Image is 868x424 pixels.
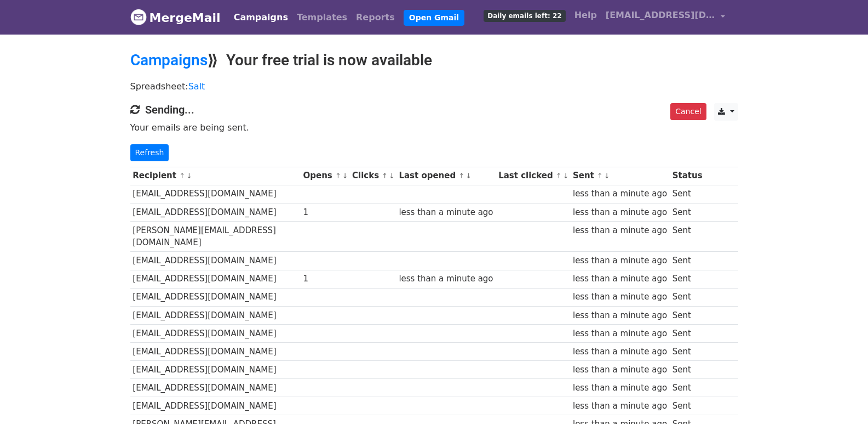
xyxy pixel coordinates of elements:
a: Daily emails left: 22 [479,4,570,26]
div: less than a minute ago [573,327,667,340]
td: [EMAIL_ADDRESS][DOMAIN_NAME] [130,185,301,203]
a: Campaigns [130,51,208,69]
td: [PERSON_NAME][EMAIL_ADDRESS][DOMAIN_NAME] [130,221,301,252]
td: Sent [670,361,705,379]
a: ↓ [604,172,610,180]
td: [EMAIL_ADDRESS][DOMAIN_NAME] [130,379,301,397]
div: less than a minute ago [573,255,667,267]
div: 1 [303,206,347,219]
td: Sent [670,185,705,203]
a: ↓ [563,172,569,180]
td: Sent [670,324,705,342]
td: Sent [670,221,705,252]
td: Sent [670,342,705,360]
a: ↑ [179,172,185,180]
td: [EMAIL_ADDRESS][DOMAIN_NAME] [130,342,301,360]
div: less than a minute ago [573,382,667,394]
a: MergeMail [130,6,221,29]
a: ↓ [342,172,348,180]
div: less than a minute ago [573,309,667,322]
a: Refresh [130,144,169,161]
a: Open Gmail [404,10,464,26]
span: Daily emails left: 22 [484,10,565,22]
td: Sent [670,397,705,415]
a: ↑ [597,172,603,180]
div: less than a minute ago [573,364,667,376]
a: ↑ [335,172,341,180]
a: [EMAIL_ADDRESS][DOMAIN_NAME] [601,4,729,30]
div: less than a minute ago [573,224,667,237]
th: Status [670,167,705,185]
a: Templates [292,7,352,29]
h2: ⟫ Your free trial is now available [130,51,738,70]
th: Last opened [396,167,496,185]
span: [EMAIL_ADDRESS][DOMAIN_NAME] [606,9,715,22]
div: less than a minute ago [573,188,667,200]
td: [EMAIL_ADDRESS][DOMAIN_NAME] [130,270,301,288]
a: Campaigns [229,7,292,29]
a: Salt [188,81,205,92]
td: Sent [670,288,705,306]
a: ↓ [186,172,192,180]
td: [EMAIL_ADDRESS][DOMAIN_NAME] [130,361,301,379]
th: Recipient [130,167,301,185]
h4: Sending... [130,103,738,116]
a: Cancel [670,103,706,120]
a: Help [570,4,601,26]
td: [EMAIL_ADDRESS][DOMAIN_NAME] [130,324,301,342]
th: Sent [570,167,670,185]
th: Opens [301,167,350,185]
p: Your emails are being sent. [130,122,738,133]
a: ↓ [465,172,472,180]
div: 1 [303,273,347,285]
div: less than a minute ago [573,206,667,219]
a: ↓ [389,172,395,180]
td: [EMAIL_ADDRESS][DOMAIN_NAME] [130,203,301,221]
th: Last clicked [496,167,570,185]
div: less than a minute ago [573,346,667,358]
td: [EMAIL_ADDRESS][DOMAIN_NAME] [130,252,301,270]
a: ↑ [556,172,562,180]
th: Clicks [349,167,396,185]
td: [EMAIL_ADDRESS][DOMAIN_NAME] [130,397,301,415]
div: less than a minute ago [399,273,493,285]
td: Sent [670,306,705,324]
td: Sent [670,252,705,270]
div: less than a minute ago [399,206,493,219]
img: MergeMail logo [130,9,147,25]
div: less than a minute ago [573,291,667,303]
td: Sent [670,203,705,221]
div: less than a minute ago [573,273,667,285]
div: less than a minute ago [573,400,667,412]
a: ↑ [458,172,464,180]
td: [EMAIL_ADDRESS][DOMAIN_NAME] [130,288,301,306]
td: Sent [670,270,705,288]
a: ↑ [382,172,388,180]
td: [EMAIL_ADDRESS][DOMAIN_NAME] [130,306,301,324]
td: Sent [670,379,705,397]
p: Spreadsheet: [130,81,738,92]
a: Reports [352,7,399,29]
